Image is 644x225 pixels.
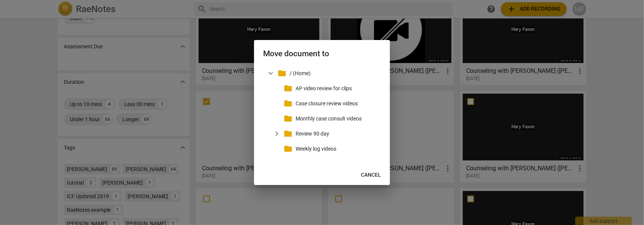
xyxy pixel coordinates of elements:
h2: Move document to [263,49,381,59]
p: Review 90 day [296,130,378,138]
span: expand_more [272,129,281,138]
p: Weekly log videos [296,145,378,153]
span: folder [283,129,293,138]
span: folder [283,84,293,93]
p: AP video review for clips [296,85,378,92]
span: folder [277,69,287,78]
span: folder [283,144,293,153]
span: folder [283,99,293,108]
span: Cancel [361,171,381,179]
span: folder [283,114,293,123]
p: Monthly case consult videos [296,115,378,123]
span: expand_more [266,69,275,78]
button: Cancel [355,168,387,182]
p: Case closure review videos [296,100,378,108]
p: / (Home) [290,69,378,77]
